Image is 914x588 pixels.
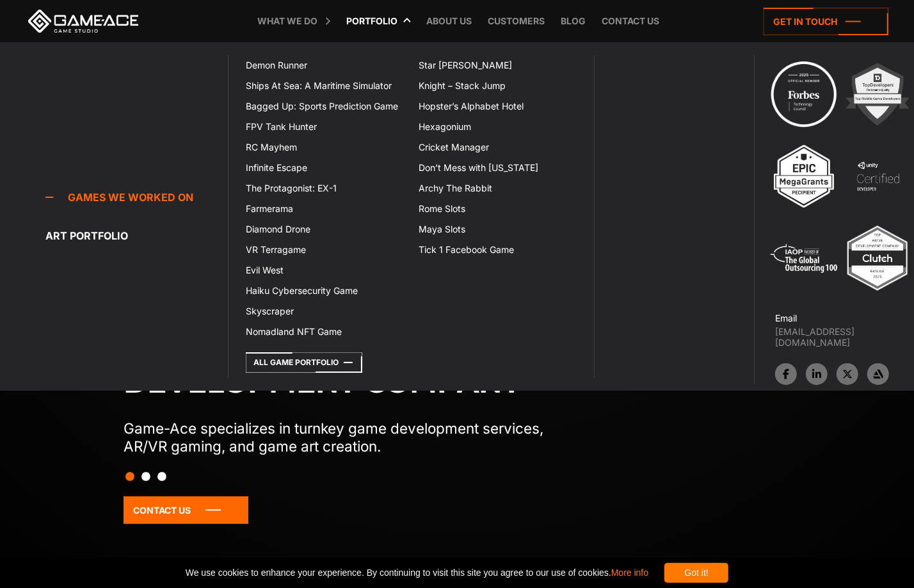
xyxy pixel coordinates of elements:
a: Skyscraper [238,301,411,322]
a: Diamond Drone [238,219,411,240]
a: Evil West [238,260,411,281]
a: The Protagonist: EX-1 [238,178,411,199]
img: 3 [769,141,839,211]
img: 4 [843,141,913,211]
button: Slide 3 [157,466,166,487]
a: Haiku Cybersecurity Game [238,281,411,301]
a: More info [611,568,648,578]
a: Tick 1 Facebook Game [411,240,584,260]
img: 5 [769,223,839,293]
a: Cricket Manager [411,137,584,158]
a: Maya Slots [411,219,584,240]
img: Technology council badge program ace 2025 game ace [769,59,839,129]
a: Demon Runner [238,55,411,76]
img: 2 [842,59,913,129]
strong: Email [775,313,797,323]
a: RC Mayhem [238,137,411,158]
a: Art portfolio [45,223,228,249]
a: VR Terragame [238,240,411,260]
a: Hopster’s Alphabet Hotel [411,96,584,117]
a: Archy The Rabbit [411,178,584,199]
a: All Game Portfolio [246,352,362,373]
a: Get in touch [764,8,888,35]
a: [EMAIL_ADDRESS][DOMAIN_NAME] [775,326,914,348]
a: Farmerama [238,199,411,219]
button: Slide 2 [141,466,150,487]
a: Games we worked on [45,184,228,210]
a: FPV Tank Hunter [238,117,411,137]
a: Ships At Sea: A Maritime Simulator [238,76,411,96]
a: Infinite Escape [238,158,411,178]
p: Game-Ace specializes in turnkey game development services, AR/VR gaming, and game art creation. [124,420,570,455]
a: Don’t Mess with [US_STATE] [411,158,584,178]
a: Contact Us [124,496,248,524]
a: Rome Slots [411,199,584,219]
img: Top ar vr development company gaming 2025 game ace [842,223,913,293]
a: Bagged Up: Sports Prediction Game [238,96,411,117]
a: Knight – Stack Jump [411,76,584,96]
div: Got it! [664,563,728,583]
button: Slide 1 [125,466,134,487]
span: We use cookies to enhance your experience. By continuing to visit this site you agree to our use ... [186,563,648,583]
a: Star [PERSON_NAME] [411,55,584,76]
a: Nomadland NFT Game [238,322,411,342]
a: Hexagonium [411,117,584,137]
